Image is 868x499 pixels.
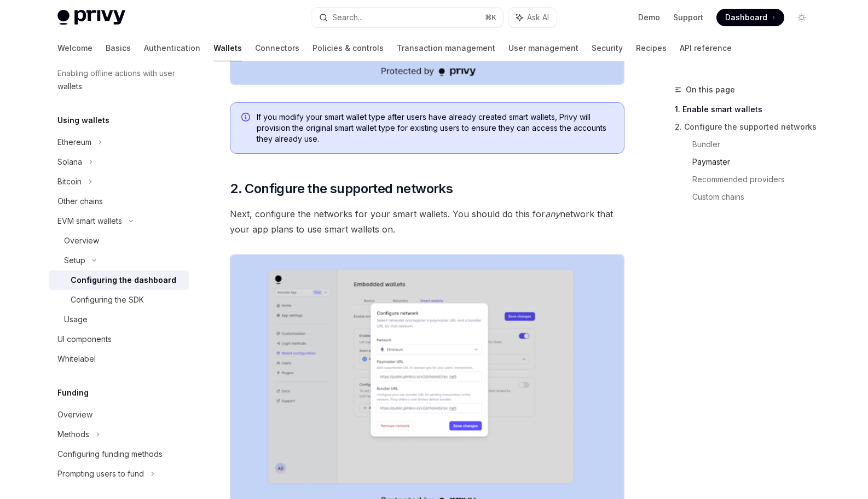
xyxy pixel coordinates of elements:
[49,63,189,96] a: Enabling offline actions with user wallets
[675,118,819,136] a: 2. Configure the supported networks
[57,428,89,441] div: Methods
[485,13,496,22] span: ⌘ K
[527,12,549,23] span: Ask AI
[638,12,660,23] a: Demo
[57,352,96,365] div: Whitelabel
[64,313,88,326] div: Usage
[686,83,735,96] span: On this page
[673,12,703,23] a: Support
[71,293,144,306] div: Configuring the SDK
[57,448,163,461] div: Configuring funding methods
[57,155,82,169] div: Solana
[49,231,189,251] a: Overview
[692,171,819,188] a: Recommended providers
[49,444,189,464] a: Configuring funding methods
[230,206,624,237] span: Next, configure the networks for your smart wallets. You should do this for network that your app...
[57,35,92,61] a: Welcome
[57,114,109,127] h5: Using wallets
[57,10,125,25] img: light logo
[49,405,189,425] a: Overview
[725,12,767,23] span: Dashboard
[692,188,819,206] a: Custom chains
[592,35,623,61] a: Security
[57,67,182,93] div: Enabling offline actions with user wallets
[49,329,189,349] a: UI components
[57,195,103,208] div: Other chains
[57,386,89,399] h5: Funding
[313,35,384,61] a: Policies & controls
[636,35,667,61] a: Recipes
[57,214,122,228] div: EVM smart wallets
[680,35,732,61] a: API reference
[397,35,495,61] a: Transaction management
[71,274,176,287] div: Configuring the dashboard
[508,8,557,27] button: Ask AI
[257,112,613,144] span: If you modify your smart wallet type after users have already created smart wallets, Privy will p...
[49,349,189,369] a: Whitelabel
[57,467,144,480] div: Prompting users to fund
[545,208,560,219] em: any
[57,408,92,421] div: Overview
[49,192,189,211] a: Other chains
[675,101,819,118] a: 1. Enable smart wallets
[311,8,503,27] button: Search...⌘K
[716,9,784,26] a: Dashboard
[144,35,200,61] a: Authentication
[57,136,91,149] div: Ethereum
[49,270,189,290] a: Configuring the dashboard
[508,35,578,61] a: User management
[241,113,252,124] svg: Info
[692,153,819,171] a: Paymaster
[332,11,363,24] div: Search...
[213,35,242,61] a: Wallets
[64,234,99,247] div: Overview
[57,175,82,188] div: Bitcoin
[793,9,811,26] button: Toggle dark mode
[106,35,131,61] a: Basics
[57,333,112,346] div: UI components
[692,136,819,153] a: Bundler
[49,310,189,329] a: Usage
[230,180,453,198] span: 2. Configure the supported networks
[64,254,85,267] div: Setup
[255,35,299,61] a: Connectors
[49,290,189,310] a: Configuring the SDK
